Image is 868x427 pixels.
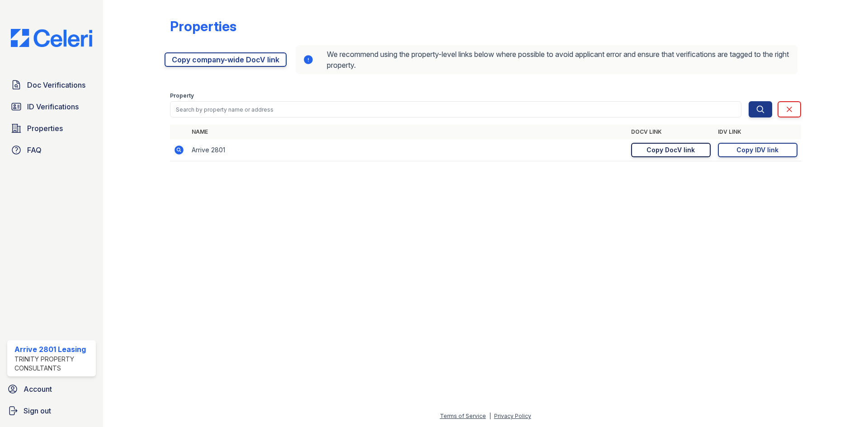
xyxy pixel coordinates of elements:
[27,80,85,90] span: Doc Verifications
[7,98,96,116] a: ID Verifications
[714,125,801,139] th: IDV Link
[27,101,79,112] span: ID Verifications
[494,413,531,419] a: Privacy Policy
[7,141,96,159] a: FAQ
[296,45,797,74] div: We recommend using the property-level links below where possible to avoid applicant error and ens...
[188,139,627,161] td: Arrive 2801
[170,101,741,117] input: Search by property name or address
[631,143,711,157] a: Copy DocV link
[27,145,42,155] span: FAQ
[646,145,695,155] div: Copy DocV link
[489,413,491,419] div: |
[24,384,52,394] span: Account
[736,145,778,155] div: Copy IDV link
[4,380,99,398] a: Account
[170,18,236,34] div: Properties
[14,344,92,355] div: Arrive 2801 Leasing
[14,355,92,373] div: Trinity Property Consultants
[27,123,63,134] span: Properties
[4,402,99,420] a: Sign out
[718,143,797,157] a: Copy IDV link
[7,76,96,94] a: Doc Verifications
[627,125,714,139] th: DocV Link
[188,125,627,139] th: Name
[170,92,194,99] label: Property
[440,413,486,419] a: Terms of Service
[7,119,96,137] a: Properties
[4,29,99,47] img: CE_Logo_Blue-a8612792a0a2168367f1c8372b55b34899dd931a85d93a1a3d3e32e68fde9ad4.png
[165,52,287,67] a: Copy company-wide DocV link
[24,405,51,416] span: Sign out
